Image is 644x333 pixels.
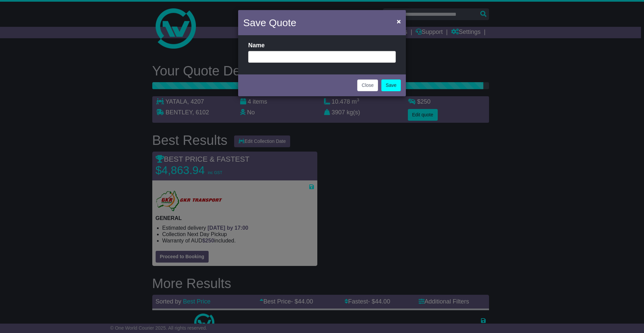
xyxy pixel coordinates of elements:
[381,79,401,91] a: Save
[243,15,296,30] h4: Save Quote
[357,79,378,91] button: Close
[397,17,401,25] span: ×
[248,42,265,49] label: Name
[393,14,404,28] button: Close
